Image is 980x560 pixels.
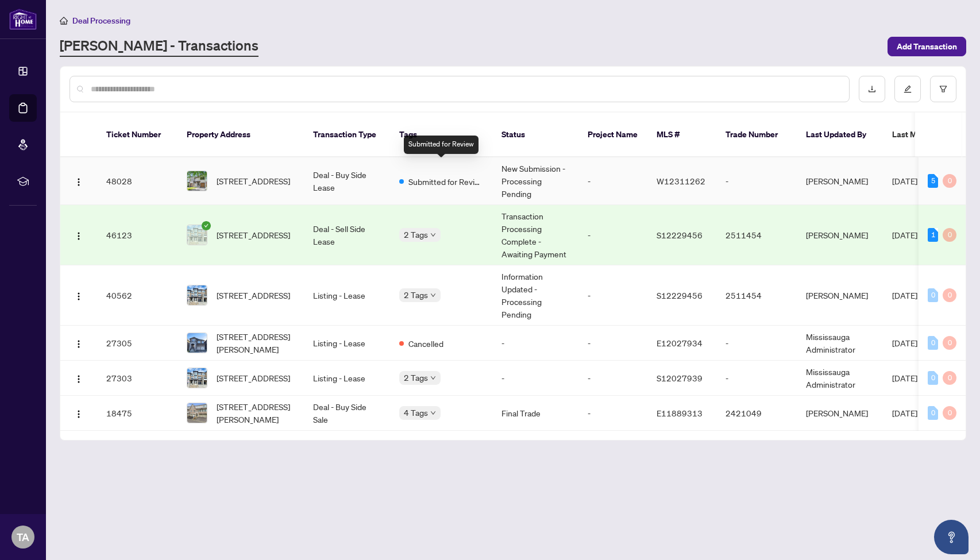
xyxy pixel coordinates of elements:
img: thumbnail-img [187,285,207,305]
img: Logo [74,339,83,349]
div: 0 [928,406,938,420]
img: Logo [74,410,83,419]
td: [PERSON_NAME] [797,205,883,265]
div: 0 [943,228,956,242]
td: - [578,396,647,431]
th: Last Updated By [797,113,883,157]
img: logo [9,9,37,30]
span: home [60,17,68,25]
th: Transaction Type [304,113,390,157]
span: E11889313 [657,408,703,418]
span: [DATE] [892,373,917,383]
td: [PERSON_NAME] [797,396,883,431]
span: 2 Tags [404,371,428,384]
span: Submitted for Review [408,175,483,188]
td: - [716,361,797,396]
td: - [492,326,578,361]
span: TA [17,529,29,545]
div: 0 [928,288,938,302]
button: download [859,76,885,102]
button: Logo [70,404,88,422]
button: Logo [70,369,88,387]
td: - [578,326,647,361]
button: Logo [70,226,88,244]
th: Status [492,113,578,157]
span: down [430,410,436,416]
td: [PERSON_NAME] [797,265,883,326]
th: Property Address [178,113,304,157]
span: check-circle [202,221,211,230]
span: S12229456 [657,290,703,300]
img: thumbnail-img [187,368,207,388]
span: [STREET_ADDRESS][PERSON_NAME] [217,330,295,356]
button: filter [930,76,956,102]
td: 48028 [97,157,178,205]
button: Open asap [934,520,969,554]
div: 1 [928,228,938,242]
td: New Submission - Processing Pending [492,157,578,205]
td: [PERSON_NAME] [797,157,883,205]
td: - [578,157,647,205]
img: Logo [74,231,83,241]
div: Submitted for Review [404,136,479,154]
button: Add Transaction [888,37,966,56]
span: 4 Tags [404,406,428,419]
div: 0 [943,288,956,302]
a: [PERSON_NAME] - Transactions [60,36,258,57]
div: 0 [928,371,938,385]
span: Deal Processing [72,16,130,26]
span: [STREET_ADDRESS][PERSON_NAME] [217,400,295,426]
td: 27303 [97,361,178,396]
span: W12311262 [657,176,705,186]
div: 0 [943,336,956,350]
button: Logo [70,172,88,190]
img: thumbnail-img [187,403,207,423]
td: 27305 [97,326,178,361]
span: [DATE] [892,176,917,186]
span: down [430,292,436,298]
span: S12027939 [657,373,703,383]
td: - [578,361,647,396]
td: - [578,205,647,265]
td: 2511454 [716,265,797,326]
th: Trade Number [716,113,797,157]
span: [STREET_ADDRESS] [217,175,290,187]
td: Information Updated - Processing Pending [492,265,578,326]
td: Deal - Buy Side Lease [304,157,390,205]
th: Tags [390,113,492,157]
img: thumbnail-img [187,333,207,353]
span: [STREET_ADDRESS] [217,229,290,241]
span: 2 Tags [404,288,428,302]
img: thumbnail-img [187,171,207,191]
span: S12229456 [657,230,703,240]
span: Add Transaction [897,37,957,56]
span: [DATE] [892,230,917,240]
div: 0 [943,174,956,188]
span: down [430,232,436,238]
button: Logo [70,286,88,304]
img: thumbnail-img [187,225,207,245]
span: down [430,375,436,381]
span: edit [904,85,912,93]
th: MLS # [647,113,716,157]
td: 18475 [97,396,178,431]
td: Mississauga Administrator [797,326,883,361]
td: 2421049 [716,396,797,431]
div: 0 [943,406,956,420]
td: 2511454 [716,205,797,265]
td: Transaction Processing Complete - Awaiting Payment [492,205,578,265]
span: E12027934 [657,338,703,348]
span: download [868,85,876,93]
td: Listing - Lease [304,265,390,326]
img: Logo [74,292,83,301]
td: - [578,265,647,326]
span: Cancelled [408,337,443,350]
div: 0 [928,336,938,350]
span: Last Modified Date [892,128,962,141]
th: Ticket Number [97,113,178,157]
td: 46123 [97,205,178,265]
td: - [716,157,797,205]
span: 2 Tags [404,228,428,241]
td: - [492,361,578,396]
img: Logo [74,177,83,187]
